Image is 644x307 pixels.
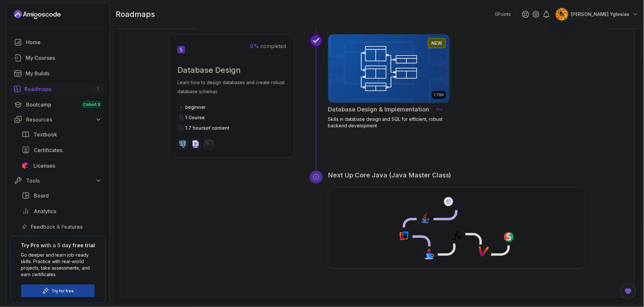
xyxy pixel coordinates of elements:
[10,114,106,125] button: Resources
[21,252,95,278] p: Go deeper and learn job-ready skills. Practice with real-world projects, take assessments, and ea...
[205,140,213,148] img: terminal logo
[328,105,429,114] h2: Database Design & Implementation
[33,162,55,170] span: Licenses
[26,116,102,123] div: Resources
[24,85,102,93] div: Roadmaps
[177,78,286,96] p: Learn how to design databases and create robust database schemas
[10,67,106,80] a: builds
[26,70,102,77] div: My Builds
[571,11,630,18] p: [PERSON_NAME] Yglesias
[26,101,102,109] div: Bootcamp
[434,92,444,97] p: 1.70h
[621,284,636,299] button: Open Feedback Button
[31,223,83,231] span: Feedback & Features
[26,177,102,185] div: Tools
[432,106,447,113] p: Pro
[10,175,106,186] button: Tools
[185,115,205,120] span: 1 Course
[328,34,450,129] a: Database Design & Implementation card1.70hNEWDatabase Design & ImplementationProSkills in databas...
[250,43,259,49] span: 0 %
[177,65,286,75] h2: Database Design
[22,162,30,169] img: jetbrains icon
[18,220,106,233] a: feedback
[185,125,229,131] p: 1.7 hours of content
[18,189,106,202] a: board
[10,98,106,111] a: bootcamp
[10,51,106,64] a: courses
[26,54,102,62] div: My Courses
[179,140,187,148] img: postgres logo
[185,104,206,110] p: beginner
[34,192,49,199] span: Board
[34,146,62,154] span: Certificates
[21,284,95,298] button: Try for free
[26,38,102,46] div: Home
[10,83,106,96] a: roadmaps
[495,11,511,18] p: 0 Points
[18,205,106,218] a: analytics
[10,36,106,49] a: home
[328,34,450,103] img: Database Design & Implementation card
[52,288,74,294] a: Try for free
[328,116,450,129] p: Skills in database design and SQL for efficient, robust backend development
[14,9,61,20] a: Landing page
[34,207,56,215] span: Analytics
[328,171,585,180] h3: Next Up Core Java (Java Master Class)
[116,9,155,19] h2: roadmaps
[18,128,106,141] a: textbook
[18,159,106,172] a: licenses
[250,43,286,49] span: completed
[431,40,442,46] p: NEW
[18,144,106,157] a: certificates
[83,102,100,107] span: Cohort 3
[177,46,185,54] span: 5
[33,131,57,138] span: Textbook
[192,140,200,148] img: sql logo
[97,86,99,92] span: 7
[556,8,568,20] img: user profile image
[556,8,639,21] button: user profile image[PERSON_NAME] Yglesias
